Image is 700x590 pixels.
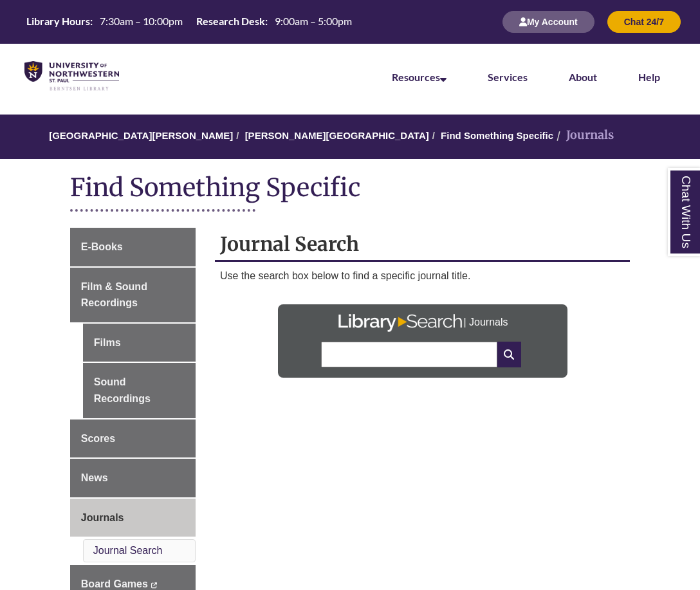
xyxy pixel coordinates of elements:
[83,363,196,418] a: Sound Recordings
[275,15,352,27] span: 9:00am – 5:00pm
[607,16,681,27] a: Chat 24/7
[215,228,630,262] h2: Journal Search
[220,268,625,284] p: Use the search box below to find a specific journal title.
[502,11,594,33] button: My Account
[100,15,183,27] span: 7:30am – 10:00pm
[70,268,196,322] a: Film & Sound Recordings
[191,14,270,28] th: Research Desk:
[70,172,630,206] h1: Find Something Specific
[81,472,108,483] span: News
[70,419,196,458] a: Scores
[70,228,196,266] a: E-Books
[81,241,123,252] span: E-Books
[49,130,233,141] a: [GEOGRAPHIC_DATA][PERSON_NAME]
[488,71,528,83] a: Services
[93,545,163,556] a: Journal Search
[81,433,115,444] span: Scores
[441,130,553,141] a: Find Something Specific
[81,578,148,589] span: Board Games
[70,459,196,497] a: News
[337,314,464,333] img: Library Search Logo
[81,281,147,309] span: Film & Sound Recordings
[70,499,196,537] a: Journals
[21,14,357,28] table: Hours Today
[463,309,508,330] p: | Journals
[245,130,429,141] a: [PERSON_NAME][GEOGRAPHIC_DATA]
[502,16,594,27] a: My Account
[638,71,660,83] a: Help
[21,14,357,30] a: Hours Today
[151,582,158,588] i: This link opens in a new window
[21,14,95,28] th: Library Hours:
[392,71,447,83] a: Resources
[24,61,119,91] img: UNWSP Library Logo
[569,71,597,83] a: About
[607,11,681,33] button: Chat 24/7
[553,126,614,145] li: Journals
[83,324,196,362] a: Films
[81,512,124,523] span: Journals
